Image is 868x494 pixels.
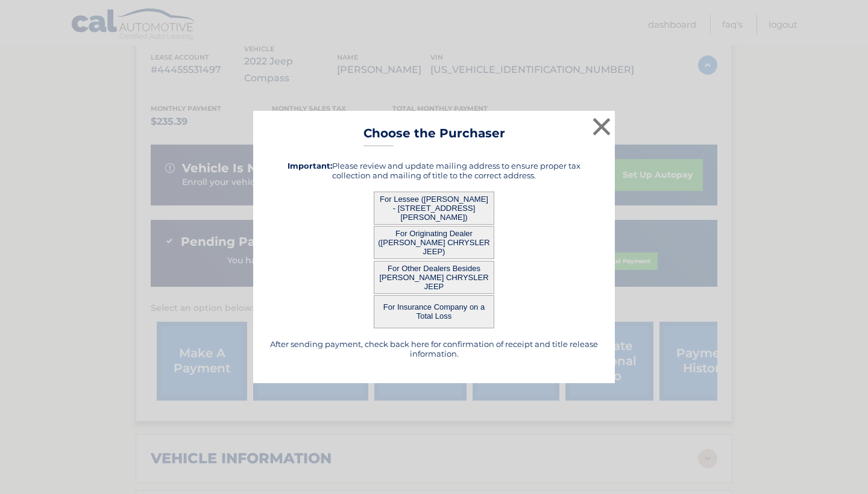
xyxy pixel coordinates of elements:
strong: Important: [288,161,332,170]
button: For Originating Dealer ([PERSON_NAME] CHRYSLER JEEP) [374,226,494,259]
h5: After sending payment, check back here for confirmation of receipt and title release information. [268,339,600,358]
h5: Please review and update mailing address to ensure proper tax collection and mailing of title to ... [268,161,600,180]
button: For Lessee ([PERSON_NAME] - [STREET_ADDRESS][PERSON_NAME]) [374,192,494,225]
button: For Insurance Company on a Total Loss [374,295,494,328]
button: For Other Dealers Besides [PERSON_NAME] CHRYSLER JEEP [374,261,494,294]
button: × [590,114,614,139]
h3: Choose the Purchaser [363,126,505,147]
